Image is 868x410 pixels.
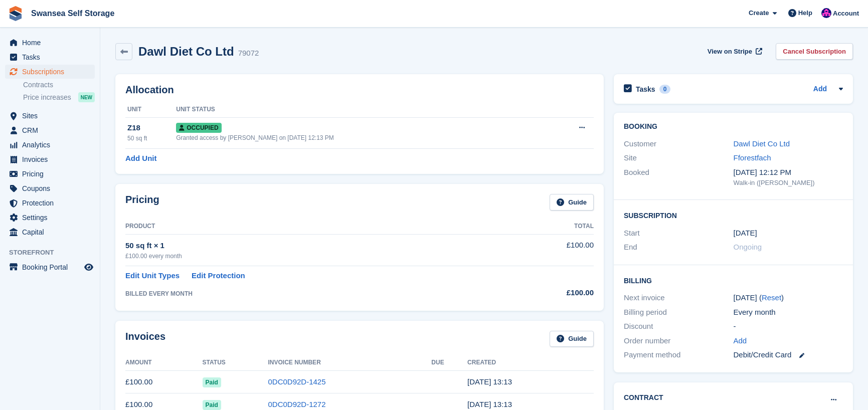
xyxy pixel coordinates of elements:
th: Status [203,355,268,371]
div: 50 sq ft [127,134,176,143]
a: menu [5,50,95,64]
a: menu [5,225,95,239]
h2: Invoices [125,331,165,347]
div: End [624,242,734,253]
span: Coupons [22,181,82,195]
div: £100.00 [507,287,594,299]
span: Analytics [22,138,82,152]
th: Product [125,219,507,235]
a: menu [5,65,95,79]
div: Debit/Credit Card [734,349,843,361]
a: View on Stripe [704,43,764,60]
div: 50 sq ft × 1 [125,240,507,252]
div: NEW [78,92,95,102]
a: Edit Protection [192,270,245,282]
div: Granted access by [PERSON_NAME] on [DATE] 12:13 PM [176,133,545,142]
span: Storefront [9,248,100,258]
a: Preview store [83,261,95,273]
div: 0 [659,85,671,94]
a: Add [734,335,747,347]
time: 2025-08-26 12:13:41 UTC [467,377,512,386]
div: BILLED EVERY MONTH [125,289,507,298]
span: Paid [203,377,221,387]
span: View on Stripe [708,47,752,57]
span: Capital [22,225,82,239]
a: menu [5,181,95,195]
th: Amount [125,355,203,371]
span: Occupied [176,123,221,133]
div: Start [624,228,734,239]
div: [DATE] ( ) [734,292,843,304]
span: Sites [22,109,82,123]
a: Guide [550,194,594,211]
div: £100.00 every month [125,252,507,261]
a: Reset [762,293,781,302]
span: Protection [22,196,82,210]
a: menu [5,36,95,50]
span: CRM [22,123,82,137]
div: Billing period [624,307,734,318]
h2: Billing [624,275,843,285]
div: Site [624,152,734,164]
div: Payment method [624,349,734,361]
a: menu [5,123,95,137]
h2: Contract [624,392,663,403]
img: stora-icon-8386f47178a22dfd0bd8f6a31ec36ba5ce8667c1dd55bd0f319d3a0aa187defe.svg [8,6,23,21]
div: Discount [624,321,734,332]
h2: Dawl Diet Co Ltd [138,45,234,58]
span: Price increases [23,93,71,102]
a: Add Unit [125,153,156,164]
a: menu [5,109,95,123]
span: Paid [203,400,221,410]
h2: Pricing [125,194,159,211]
th: Total [507,219,594,235]
a: Price increases NEW [23,92,95,103]
span: Settings [22,211,82,225]
span: Invoices [22,152,82,166]
th: Unit [125,102,176,118]
th: Due [431,355,467,371]
span: Home [22,36,82,50]
div: Customer [624,138,734,150]
h2: Booking [624,123,843,131]
a: menu [5,260,95,274]
span: Help [798,8,812,18]
a: Add [813,84,827,95]
a: Fforestfach [734,153,771,162]
span: Pricing [22,167,82,181]
span: Booking Portal [22,260,82,274]
h2: Tasks [636,85,655,94]
a: Swansea Self Storage [27,5,118,22]
a: Edit Unit Types [125,270,180,282]
div: Booked [624,167,734,188]
td: £100.00 [507,234,594,266]
th: Created [467,355,594,371]
a: Cancel Subscription [776,43,853,60]
td: £100.00 [125,371,203,393]
div: - [734,321,843,332]
a: menu [5,211,95,225]
time: 2025-07-26 12:13:42 UTC [467,400,512,408]
span: Subscriptions [22,65,82,79]
th: Invoice Number [268,355,431,371]
span: Ongoing [734,243,762,251]
div: Z18 [127,122,176,134]
a: 0DC0D92D-1272 [268,400,325,408]
a: 0DC0D92D-1425 [268,377,325,386]
a: Guide [550,331,594,347]
time: 2025-03-26 01:00:00 UTC [734,228,757,239]
a: menu [5,138,95,152]
div: Walk-in ([PERSON_NAME]) [734,178,843,188]
span: Tasks [22,50,82,64]
div: [DATE] 12:12 PM [734,167,843,178]
h2: Allocation [125,84,594,96]
a: menu [5,167,95,181]
a: Contracts [23,80,95,90]
img: Donna Davies [821,8,831,18]
a: menu [5,152,95,166]
h2: Subscription [624,210,843,220]
a: Dawl Diet Co Ltd [734,139,790,148]
span: Create [749,8,769,18]
div: Order number [624,335,734,347]
div: Next invoice [624,292,734,304]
